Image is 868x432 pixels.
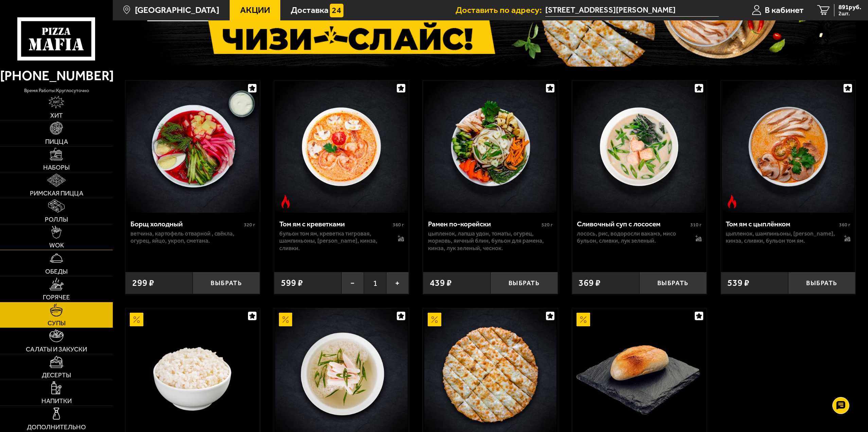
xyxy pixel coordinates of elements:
div: Том ям с креветками [279,220,391,228]
span: Акции [240,6,270,15]
span: 1 [364,272,386,294]
p: цыпленок, шампиньоны, [PERSON_NAME], кинза, сливки, бульон том ям. [726,230,835,245]
p: бульон том ям, креветка тигровая, шампиньоны, [PERSON_NAME], кинза, сливки. [279,230,389,252]
span: Горячее [43,294,70,300]
img: Акционный [428,313,441,326]
img: Рамен по-корейски [424,81,557,213]
span: 360 г [393,222,404,228]
span: 320 г [244,222,255,228]
img: Акционный [279,313,293,326]
span: Салаты и закуски [26,346,87,352]
img: Острое блюдо [725,195,739,208]
p: ветчина, картофель отварной , свёкла, огурец, яйцо, укроп, сметана. [130,230,255,245]
a: Острое блюдоТом ям с креветками [274,81,409,213]
img: Том ям с креветками [275,81,408,213]
p: цыпленок, лапша удон, томаты, огурец, морковь, яичный блин, бульон для рамена, кинза, лук зеленый... [428,230,553,252]
span: Доставка [291,6,329,15]
span: 539 ₽ [727,278,749,288]
p: лосось, рис, водоросли вакамэ, мисо бульон, сливки, лук зеленый. [577,230,686,245]
img: Сливочный суп с лососем [573,81,706,213]
button: + [386,272,409,294]
span: Наборы [43,164,70,171]
img: Акционный [577,313,590,326]
button: Выбрать [193,272,260,294]
div: Том ям с цыплёнком [726,220,837,228]
button: Выбрать [788,272,855,294]
span: Доставить по адресу: [456,6,545,15]
span: Роллы [45,216,68,223]
div: Сливочный суп с лососем [577,220,689,228]
span: WOK [49,242,64,248]
span: Обеды [45,268,68,275]
span: 599 ₽ [281,278,303,288]
a: Сливочный суп с лососем [572,81,707,213]
img: 15daf4d41897b9f0e9f617042186c801.svg [330,4,343,17]
span: Супы [48,320,66,326]
span: Римская пицца [30,190,83,196]
span: 369 ₽ [579,278,601,288]
img: Борщ холодный [126,81,259,213]
img: Острое блюдо [279,195,293,208]
span: Десерты [42,372,71,378]
img: Акционный [130,313,143,326]
span: Дополнительно [27,424,86,430]
span: В кабинет [765,6,804,15]
span: Напитки [41,398,72,404]
span: 360 г [839,222,850,228]
button: Выбрать [491,272,558,294]
span: Пицца [45,138,68,145]
div: Рамен по-корейски [428,220,540,228]
span: 2 шт. [838,11,861,16]
a: Борщ холодный [125,81,260,213]
span: 520 г [542,222,553,228]
div: Борщ холодный [130,220,242,228]
span: 439 ₽ [430,278,452,288]
span: [GEOGRAPHIC_DATA] [135,6,219,15]
button: Выбрать [639,272,707,294]
input: Ваш адрес доставки [545,4,719,17]
span: 891 руб. [838,4,861,11]
a: Острое блюдоТом ям с цыплёнком [721,81,855,213]
button: − [341,272,364,294]
span: 310 г [690,222,702,228]
a: Рамен по-корейски [423,81,557,213]
span: 299 ₽ [132,278,154,288]
span: Хит [50,112,63,119]
span: улица Федосеенко, 33 [545,4,719,17]
img: Том ям с цыплёнком [722,81,854,213]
